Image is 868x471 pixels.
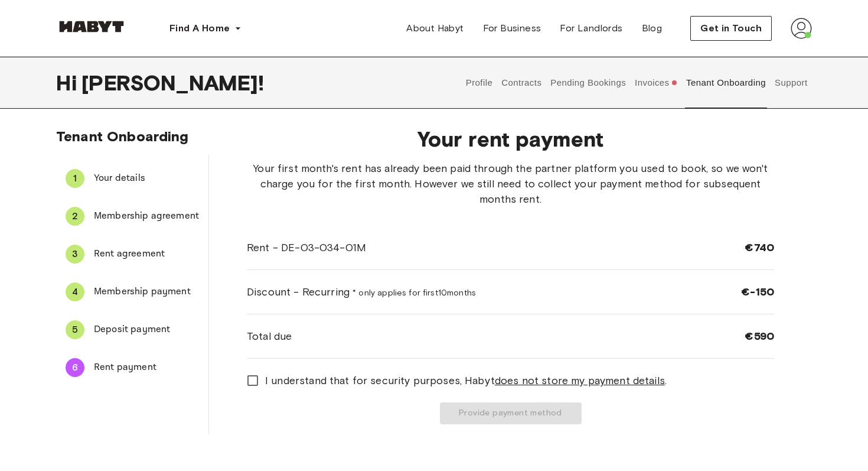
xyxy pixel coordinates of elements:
button: Invoices [634,57,679,109]
a: For Landlords [550,17,632,40]
span: Your first month's rent has already been paid through the partner platform you used to book, so w... [247,161,774,207]
span: I understand that for security purposes, Habyt . [265,373,667,388]
span: Rent - DE-03-034-01M [247,240,366,255]
span: Tenant Onboarding [56,128,189,145]
span: Find A Home [169,21,230,35]
span: Rent payment [94,360,199,375]
span: For Landlords [560,21,622,35]
div: user profile tabs [461,57,812,109]
span: Membership agreement [94,209,199,223]
div: 4 [66,282,84,301]
span: For Business [483,21,541,35]
button: Support [773,57,809,109]
a: For Business [474,17,551,40]
span: Total due [247,329,292,344]
span: Hi [56,70,81,95]
span: €740 [745,241,774,255]
button: Find A Home [160,17,251,40]
span: About Habyt [406,21,464,35]
div: 6Rent payment [56,353,208,382]
div: 2Membership agreement [56,202,208,230]
div: 5Deposit payment [56,316,208,344]
span: Your details [94,171,199,186]
span: Deposit payment [94,323,199,337]
div: 2 [66,207,84,226]
div: 4Membership payment [56,278,208,306]
div: 1Your details [56,164,208,193]
div: 3Rent agreement [56,240,208,268]
div: 5 [66,320,84,339]
button: Get in Touch [690,16,772,41]
span: Membership payment [94,285,199,299]
div: 6 [66,358,84,377]
span: [PERSON_NAME] ! [81,70,264,95]
img: avatar [791,18,812,39]
div: 1 [66,169,84,188]
img: Habyt [56,21,127,33]
span: Blog [642,21,663,35]
button: Profile [464,57,494,109]
button: Pending Bookings [549,57,628,109]
span: Get in Touch [700,21,762,35]
span: Rent agreement [94,247,199,261]
span: Discount - Recurring [247,284,476,300]
button: Tenant Onboarding [685,57,768,109]
span: €590 [745,329,774,343]
u: does not store my payment details [495,374,665,387]
span: €-150 [741,285,774,299]
span: * only applies for first 10 months [353,288,476,298]
a: Blog [632,17,672,40]
span: Your rent payment [247,126,774,151]
button: Contracts [500,57,543,109]
a: About Habyt [397,17,473,40]
div: 3 [66,245,84,264]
